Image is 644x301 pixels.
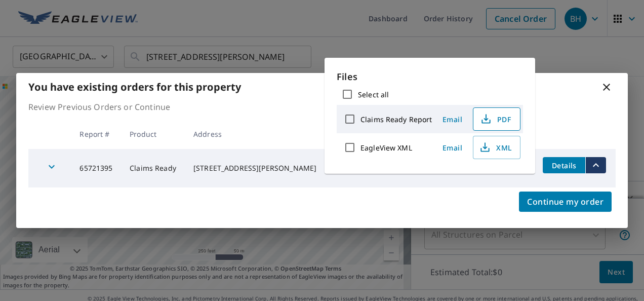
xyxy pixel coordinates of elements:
td: 65721395 [71,149,122,187]
span: Continue my order [527,195,603,209]
button: Email [436,140,469,156]
span: PDF [479,113,512,125]
button: filesDropdownBtn-65721395 [585,157,606,173]
td: Claims Ready [122,149,185,187]
span: Email [440,115,465,124]
th: Product [122,119,185,149]
span: XML [479,141,512,154]
th: Report # [71,119,122,149]
b: You have existing orders for this property [28,80,241,94]
label: Select all [358,90,389,99]
th: Address [185,119,327,149]
label: Claims Ready Report [360,115,432,124]
span: Email [440,143,465,153]
button: XML [473,136,520,159]
span: Details [549,161,579,170]
p: Files [337,70,523,84]
button: Email [436,111,469,127]
button: detailsBtn-65721395 [543,157,585,173]
button: PDF [473,107,520,131]
button: Continue my order [519,192,612,212]
label: EagleView XML [360,143,412,153]
p: Review Previous Orders or Continue [28,101,616,113]
div: [STREET_ADDRESS][PERSON_NAME] [193,163,319,173]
